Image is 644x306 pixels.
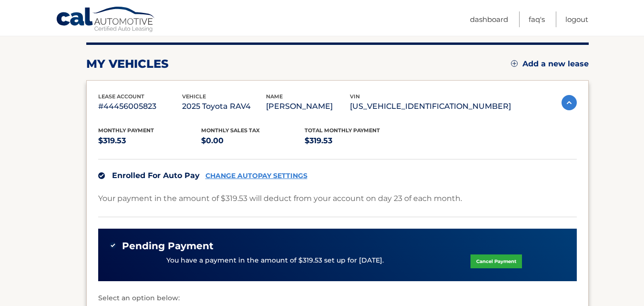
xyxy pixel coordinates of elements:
[305,134,408,148] p: $319.53
[470,11,508,27] a: Dashboard
[122,240,214,252] span: Pending Payment
[511,60,518,67] img: add.svg
[205,172,307,180] a: CHANGE AUTOPAY SETTINGS
[98,93,144,100] span: lease account
[562,95,577,110] img: accordion-active.svg
[56,6,156,34] a: Cal Automotive
[182,93,206,100] span: vehicle
[98,127,154,134] span: Monthly Payment
[86,57,169,71] h2: my vehicles
[529,11,545,27] a: FAQ's
[350,93,360,100] span: vin
[305,127,380,134] span: Total Monthly Payment
[112,171,200,180] span: Enrolled For Auto Pay
[166,255,384,266] p: You have a payment in the amount of $319.53 set up for [DATE].
[565,11,588,27] a: Logout
[98,100,182,113] p: #44456005823
[511,59,589,69] a: Add a new lease
[350,100,511,113] p: [US_VEHICLE_IDENTIFICATION_NUMBER]
[110,242,116,249] img: check-green.svg
[98,293,577,304] p: Select an option below:
[266,93,283,100] span: name
[470,254,522,268] a: Cancel Payment
[201,127,260,134] span: Monthly sales Tax
[182,100,266,113] p: 2025 Toyota RAV4
[98,192,462,205] p: Your payment in the amount of $319.53 will deduct from your account on day 23 of each month.
[98,172,105,179] img: check.svg
[201,134,305,148] p: $0.00
[266,100,350,113] p: [PERSON_NAME]
[98,134,202,148] p: $319.53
